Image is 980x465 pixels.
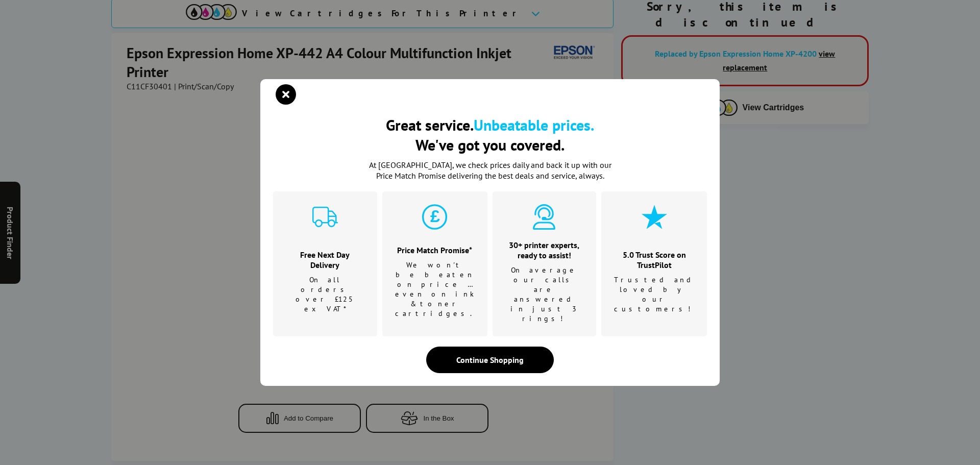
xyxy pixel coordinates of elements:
[278,87,293,102] button: close modal
[273,115,707,155] h2: Great service. We've got you covered.
[426,347,554,373] div: Continue Shopping
[474,115,594,135] b: Unbeatable prices.
[505,240,584,260] h3: 30+ printer experts, ready to assist!
[395,260,475,319] p: We won't be beaten on price …even on ink & toner cartridges.
[312,204,338,230] img: delivery-cyan.svg
[362,160,618,181] p: At [GEOGRAPHIC_DATA], we check prices daily and back it up with our Price Match Promise deliverin...
[505,265,584,324] p: On average our calls are answered in just 3 rings!
[395,245,475,255] h3: Price Match Promise*
[531,204,557,230] img: expert-cyan.svg
[286,275,364,314] p: On all orders over £125 ex VAT*
[286,250,364,270] h3: Free Next Day Delivery
[422,204,448,230] img: price-promise-cyan.svg
[642,204,667,230] img: star-cyan.svg
[614,275,694,314] p: Trusted and loved by our customers!
[614,250,694,270] h3: 5.0 Trust Score on TrustPilot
